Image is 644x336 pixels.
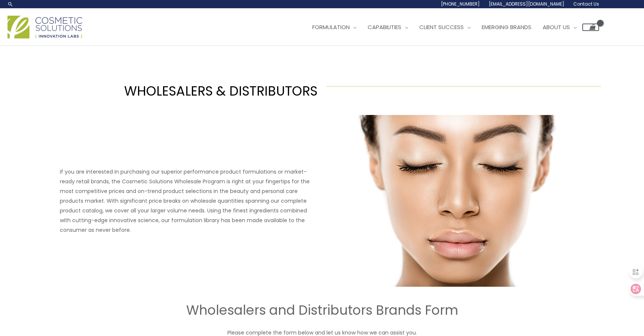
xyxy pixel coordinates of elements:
[7,1,13,7] a: Search icon link
[482,23,531,31] span: Emerging Brands
[543,23,570,31] span: About Us
[301,16,599,38] nav: Site Navigation
[362,16,414,38] a: Capabilities
[489,1,564,7] span: [EMAIL_ADDRESS][DOMAIN_NAME]
[326,115,584,287] img: Wholesale Customer Type Image
[419,23,464,31] span: Client Success
[43,82,318,100] h1: WHOLESALERS & DISTRIBUTORS
[312,23,350,31] span: Formulation
[441,1,480,7] span: [PHONE_NUMBER]
[60,167,318,235] p: If you are interested in purchasing our superior performance product formulations or market-ready...
[582,24,599,31] a: View Shopping Cart, empty
[98,302,546,319] h2: Wholesalers and Distributors Brands Form
[537,16,582,38] a: About Us
[368,23,401,31] span: Capabilities
[7,16,82,38] img: Cosmetic Solutions Logo
[573,1,599,7] span: Contact Us
[307,16,362,38] a: Formulation
[476,16,537,38] a: Emerging Brands
[414,16,476,38] a: Client Success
